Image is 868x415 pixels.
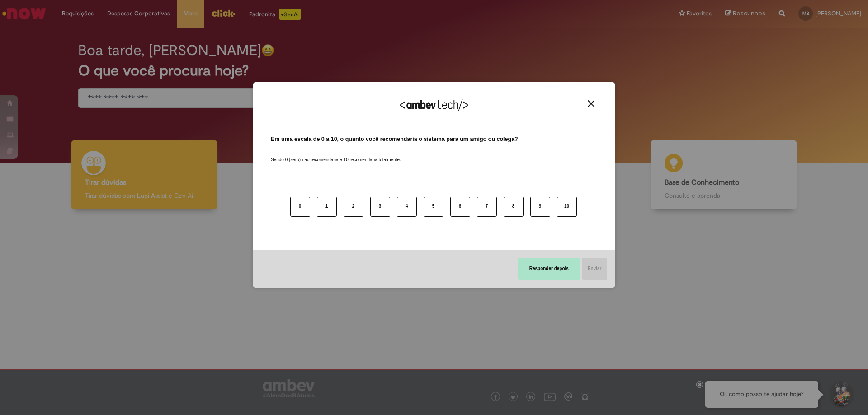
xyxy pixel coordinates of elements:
[400,99,468,111] img: Logo Ambevtech
[504,197,524,217] button: 8
[450,197,470,217] button: 6
[585,100,597,107] button: Close
[477,197,497,217] button: 7
[290,197,310,217] button: 0
[397,197,417,217] button: 4
[344,197,363,217] button: 2
[271,146,401,163] label: Sendo 0 (zero) não recomendaria e 10 recomendaria totalmente.
[518,258,580,280] button: Responder depois
[271,135,518,144] label: Em uma escala de 0 a 10, o quanto você recomendaria o sistema para um amigo ou colega?
[317,197,337,217] button: 1
[588,100,594,107] img: Close
[557,197,577,217] button: 10
[530,197,550,217] button: 9
[424,197,443,217] button: 5
[370,197,390,217] button: 3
